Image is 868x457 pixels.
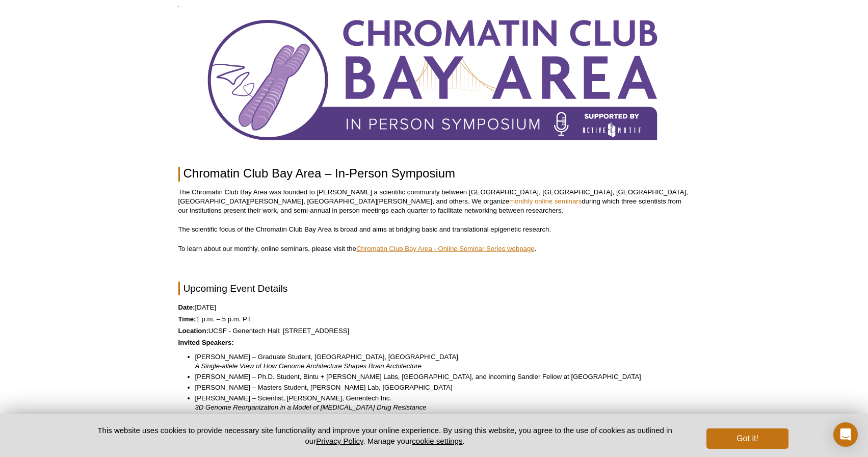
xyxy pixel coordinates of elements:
h2: Upcoming Event Details [178,282,690,295]
img: Chromatin Club Bay Area In Person [178,6,690,154]
p: To learn about our monthly, online seminars, please visit the . [178,244,690,253]
em: 3D Genome Reorganization in a Model of [MEDICAL_DATA] Drug Resistance [195,403,427,411]
h1: Chromatin Club Bay Area – In-Person Symposium [178,167,690,182]
p: 1 p.m. – 5 p.m. PT [178,315,690,324]
strong: Time: [178,315,196,323]
li: [PERSON_NAME] – Masters Student, [PERSON_NAME] Lab, [GEOGRAPHIC_DATA] [195,383,680,392]
li: [PERSON_NAME] – Ph.D. Student, Bintu + [PERSON_NAME] Labs, [GEOGRAPHIC_DATA], and incoming Sandle... [195,372,680,382]
strong: Invited Speakers: [178,339,234,346]
strong: Date: [178,303,195,311]
p: The scientific focus of the Chromatin Club Bay Area is broad and aims at bridging basic and trans... [178,225,690,234]
em: A Single-allele View of How Genome Architecture Shapes Brain Architecture [195,362,422,370]
div: Open Intercom Messenger [833,422,858,447]
a: Chromatin Club Bay Area - Online Seminar Series webpage [356,245,535,252]
a: monthly online seminars [509,197,582,205]
p: [DATE] [178,303,690,312]
a: Privacy Policy [316,437,363,445]
strong: Location: [178,327,208,335]
li: [PERSON_NAME] – Graduate Student, [GEOGRAPHIC_DATA], [GEOGRAPHIC_DATA] [195,352,680,371]
li: [PERSON_NAME] – Scientist, [PERSON_NAME], Genentech Inc. [195,394,680,412]
button: Got it! [706,428,788,449]
p: The Chromatin Club Bay Area was founded to [PERSON_NAME] a scientific community between [GEOGRAPH... [178,188,690,215]
p: UCSF - Genentech Hall: [STREET_ADDRESS] [178,326,690,336]
p: This website uses cookies to provide necessary site functionality and improve your online experie... [80,425,690,446]
button: cookie settings [412,437,462,445]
